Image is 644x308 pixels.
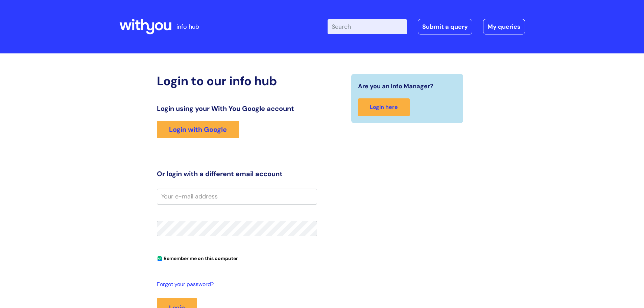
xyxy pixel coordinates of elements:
a: Submit a query [418,19,472,34]
input: Remember me on this computer [158,257,162,261]
h3: Or login with a different email account [157,170,317,178]
a: Login here [358,98,410,116]
a: My queries [483,19,525,34]
h3: Login using your With You Google account [157,104,317,113]
input: Your e-mail address [157,189,317,204]
input: Search [328,19,407,34]
div: You can uncheck this option if you're logging in from a shared device [157,253,317,263]
h2: Login to our info hub [157,74,317,88]
span: Are you an Info Manager? [358,81,433,92]
a: Login with Google [157,121,239,138]
a: Forgot your password? [157,280,314,289]
label: Remember me on this computer [157,254,238,261]
p: info hub [176,21,199,32]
